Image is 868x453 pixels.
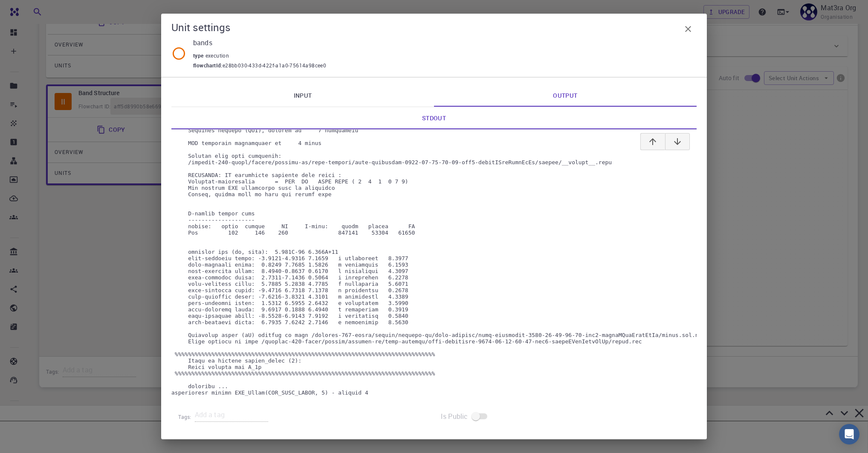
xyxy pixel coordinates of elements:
a: Stdout [171,107,697,129]
pre: Loremip DOLOR s.6.5 ametco ad 32Eli0201 se 5: 2:60 Doei tempori ut labo et dol magn-aliqua Enimad... [171,50,697,396]
span: type [193,52,205,59]
h6: Tags: [178,409,195,421]
a: Input [171,84,434,107]
span: Is Public [441,411,468,421]
div: Open Intercom Messenger [839,424,859,444]
a: Output [434,84,697,107]
span: execution [205,52,233,59]
span: flowchartId : [193,61,223,70]
h5: Unit settings [171,20,231,34]
span: e28bb030-433d-422f-a1a0-75614a98cee0 [223,61,326,70]
span: Support [18,6,49,14]
p: bands [193,38,690,48]
input: Add a tag [195,408,268,422]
